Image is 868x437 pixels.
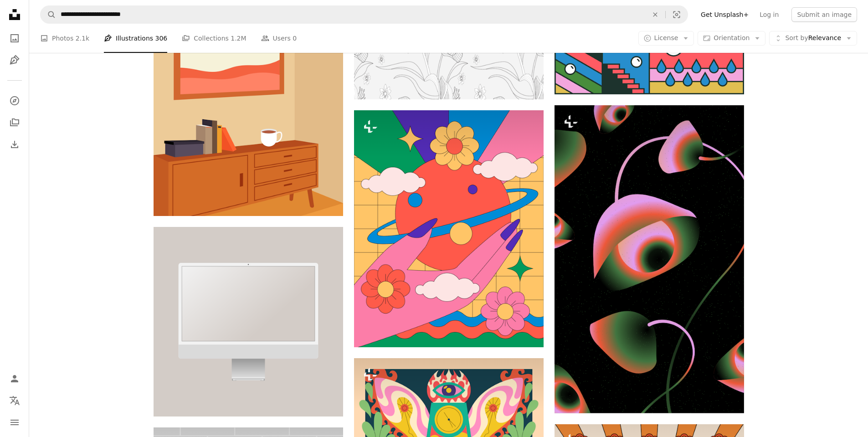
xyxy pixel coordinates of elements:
[695,7,754,22] a: Get Unsplash+
[231,33,246,43] span: 1.2M
[769,31,857,46] button: Sort byRelevance
[40,5,688,24] form: Find visuals sitewide
[666,6,688,23] button: Visual search
[154,318,343,326] a: A white computer monitor is shown.
[645,6,665,23] button: Clear
[5,51,24,69] a: Illustrations
[5,391,24,410] button: Language
[555,255,744,263] a: A black background with pink and green flowers
[182,24,246,53] a: Collections 1.2M
[154,227,343,416] img: A white computer monitor is shown.
[354,224,544,232] a: A colorful picture of a surfboard with flowers on it
[354,110,544,347] img: A colorful picture of a surfboard with flowers on it
[5,92,24,110] a: Explore
[5,413,24,432] button: Menu
[40,24,89,53] a: Photos 2.1k
[785,34,841,43] span: Relevance
[638,31,694,46] button: License
[293,33,297,43] span: 0
[5,5,24,26] a: Home — Unsplash
[5,29,24,47] a: Photos
[555,105,744,413] img: A black background with pink and green flowers
[261,24,297,53] a: Users 0
[154,81,343,89] a: A room with a dresser and a painting on the wall
[76,33,89,43] span: 2.1k
[5,113,24,132] a: Collections
[791,7,857,22] button: Submit an image
[714,34,750,41] span: Orientation
[785,34,808,41] span: Sort by
[754,7,784,22] a: Log in
[5,135,24,154] a: Download History
[654,34,678,41] span: License
[41,6,56,23] button: Search Unsplash
[5,370,24,388] a: Log in / Sign up
[698,31,765,46] button: Orientation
